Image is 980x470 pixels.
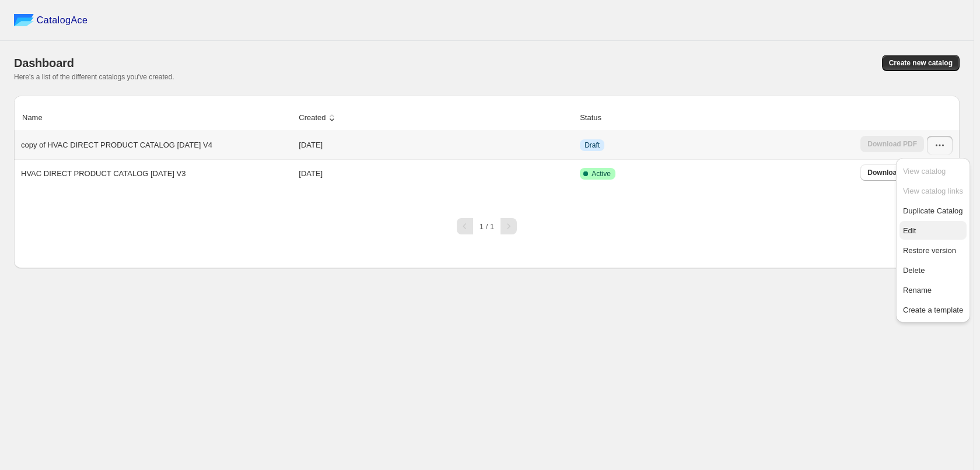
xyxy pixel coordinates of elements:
[903,187,963,195] span: View catalog links
[860,164,924,181] a: Download PDF
[578,107,615,129] button: Status
[37,15,88,26] span: CatalogAce
[480,222,494,231] span: 1 / 1
[903,306,963,314] span: Create a template
[903,286,932,294] span: Rename
[903,266,925,275] span: Delete
[591,169,611,178] span: Active
[14,14,34,26] img: catalog ace
[867,168,917,177] span: Download PDF
[584,141,600,150] span: Draft
[21,139,212,151] p: copy of HVAC DIRECT PRODUCT CATALOG [DATE] V4
[889,58,953,68] span: Create new catalog
[20,107,56,129] button: Name
[295,131,576,159] td: [DATE]
[295,159,576,188] td: [DATE]
[297,107,339,129] button: Created
[14,73,174,81] span: Here's a list of the different catalogs you've created.
[903,206,963,215] span: Duplicate Catalog
[21,168,185,180] p: HVAC DIRECT PRODUCT CATALOG [DATE] V3
[14,57,74,69] span: Dashboard
[882,55,960,71] button: Create new catalog
[903,167,946,176] span: View catalog
[903,226,916,235] span: Edit
[903,246,956,255] span: Restore version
